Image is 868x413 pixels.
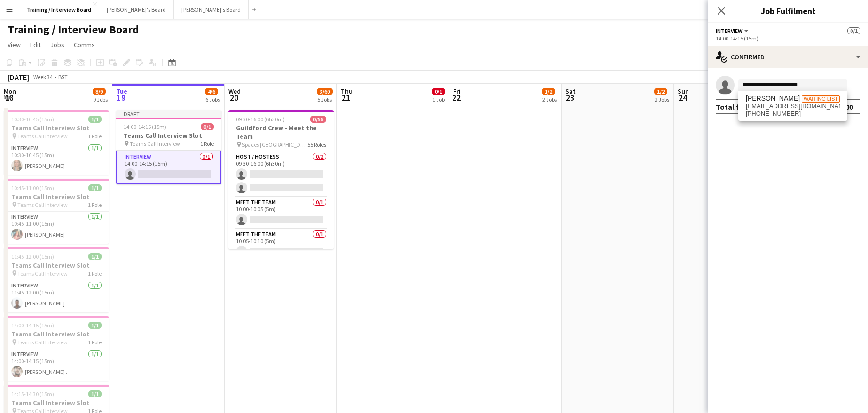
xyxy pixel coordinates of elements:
[317,88,333,95] span: 3/60
[116,110,221,118] div: Draft
[4,280,109,312] app-card-role: Interview1/111:45-12:00 (15m)[PERSON_NAME]
[4,124,109,132] h3: Teams Call Interview Slot
[676,92,689,103] span: 24
[30,40,41,49] span: Edit
[88,322,102,329] span: 1/1
[17,339,68,346] span: Teams Call Interview
[654,88,667,95] span: 1/2
[716,27,750,34] button: Interview
[4,398,109,407] h3: Teams Call Interview Slot
[88,133,102,140] span: 1 Role
[228,110,334,249] app-job-card: 09:30-16:00 (6h30m)0/56Guildford Crew - Meet the Team Spaces [GEOGRAPHIC_DATA]55 RolesHost / Host...
[8,40,21,49] span: View
[716,27,743,34] span: Interview
[236,116,285,123] span: 09:30-16:00 (6h30m)
[307,141,326,148] span: 55 Roles
[93,88,106,95] span: 8/9
[432,96,445,103] div: 1 Job
[746,95,800,103] span: Macdonald Juru
[19,0,99,19] button: Training / Interview Board
[4,87,16,95] span: Mon
[678,87,689,95] span: Sun
[4,212,109,244] app-card-role: Interview1/110:45-11:00 (15m)[PERSON_NAME]
[4,261,109,270] h3: Teams Call Interview Slot
[50,40,64,49] span: Jobs
[452,92,461,103] span: 22
[8,72,29,82] div: [DATE]
[228,151,334,197] app-card-role: Host / Hostess0/209:30-16:00 (6h30m)
[88,184,102,191] span: 1/1
[4,143,109,175] app-card-role: Interview1/110:30-10:45 (15m)[PERSON_NAME]
[565,87,576,95] span: Sat
[88,339,102,346] span: 1 Role
[174,0,249,19] button: [PERSON_NAME]'s Board
[4,192,109,201] h3: Teams Call Interview Slot
[70,39,99,51] a: Comms
[228,124,334,141] h3: Guildford Crew - Meet the Team
[11,253,54,260] span: 11:45-12:00 (15m)
[31,73,55,80] span: Week 34
[88,253,102,260] span: 1/1
[17,133,68,140] span: Teams Call Interview
[11,322,54,329] span: 14:00-14:15 (15m)
[432,88,445,95] span: 0/1
[124,123,166,130] span: 14:00-14:15 (15m)
[716,35,860,42] div: 14:00-14:15 (15m)
[310,116,326,123] span: 0/56
[47,39,68,51] a: Jobs
[708,46,868,68] div: Confirmed
[228,229,334,261] app-card-role: Meet The Team0/110:05-10:10 (5m)
[88,270,102,277] span: 1 Role
[116,87,127,95] span: Tue
[200,140,214,147] span: 1 Role
[116,110,221,184] app-job-card: Draft14:00-14:15 (15m)0/1Teams Call Interview Slot Teams Call Interview1 RoleInterview0/114:00-14...
[26,39,45,51] a: Edit
[58,73,68,80] div: BST
[205,88,218,95] span: 4/6
[746,103,840,110] span: macdonaldjuru@outlook.com
[93,96,108,103] div: 9 Jobs
[242,141,307,148] span: Spaces [GEOGRAPHIC_DATA]
[847,27,860,34] span: 0/1
[542,96,557,103] div: 2 Jobs
[4,179,109,244] app-job-card: 10:45-11:00 (15m)1/1Teams Call Interview Slot Teams Call Interview1 RoleInterview1/110:45-11:00 (...
[201,123,214,130] span: 0/1
[11,390,54,397] span: 14:15-14:30 (15m)
[11,184,54,191] span: 10:45-11:00 (15m)
[228,197,334,229] app-card-role: Meet The Team0/110:00-10:05 (5m)
[130,140,180,147] span: Teams Call Interview
[4,330,109,338] h3: Teams Call Interview Slot
[564,92,576,103] span: 23
[4,110,109,175] app-job-card: 10:30-10:45 (15m)1/1Teams Call Interview Slot Teams Call Interview1 RoleInterview1/110:30-10:45 (...
[4,316,109,381] app-job-card: 14:00-14:15 (15m)1/1Teams Call Interview Slot Teams Call Interview1 RoleInterview1/114:00-14:15 (...
[205,96,220,103] div: 6 Jobs
[88,116,102,123] span: 1/1
[655,96,669,103] div: 2 Jobs
[317,96,332,103] div: 5 Jobs
[542,88,555,95] span: 1/2
[227,92,241,103] span: 20
[115,92,127,103] span: 19
[453,87,461,95] span: Fri
[339,92,352,103] span: 21
[802,95,840,103] span: Waiting list
[716,102,748,111] div: Total fee
[11,116,54,123] span: 10:30-10:45 (15m)
[116,151,221,184] app-card-role: Interview0/114:00-14:15 (15m)
[4,247,109,312] app-job-card: 11:45-12:00 (15m)1/1Teams Call Interview Slot Teams Call Interview1 RoleInterview1/111:45-12:00 (...
[99,0,174,19] button: [PERSON_NAME]'s Board
[17,270,68,277] span: Teams Call Interview
[4,39,24,51] a: View
[228,87,241,95] span: Wed
[4,349,109,381] app-card-role: Interview1/114:00-14:15 (15m)[PERSON_NAME] .
[74,40,95,49] span: Comms
[746,110,840,118] span: +447934945884
[88,201,102,208] span: 1 Role
[116,131,221,140] h3: Teams Call Interview Slot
